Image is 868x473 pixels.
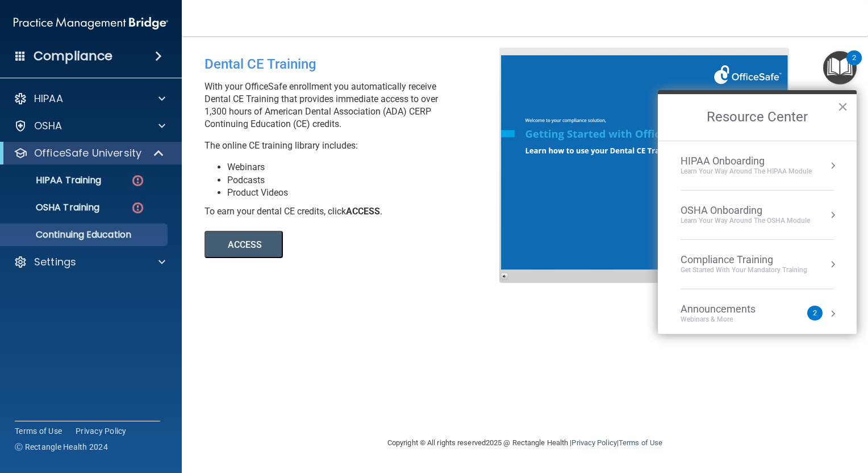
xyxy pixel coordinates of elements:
[131,174,145,188] img: danger-circle.6113f641.png
[7,175,101,186] p: HIPAA Training
[34,119,62,133] p: OSHA
[681,216,810,226] div: Learn your way around the OSHA module
[823,51,857,85] button: Open Resource Center, 2 new notifications
[571,438,616,447] a: Privacy Policy
[681,315,778,324] div: Webinars & More
[14,12,168,35] img: PMB logo
[14,119,165,133] a: OSHA
[14,255,165,269] a: Settings
[837,98,848,116] button: Close
[205,48,508,81] div: Dental CE Training
[205,231,283,258] button: ACCESS
[681,265,807,275] div: Get Started with your mandatory training
[34,48,112,64] h4: Compliance
[227,174,508,187] li: Podcasts
[205,81,508,130] p: With your OfficeSafe enrollment you automatically receive Dental CE Training that provides immedi...
[681,155,812,167] div: HIPAA Onboarding
[7,229,162,240] p: Continuing Education
[15,441,108,453] span: Ⓒ Rectangle Health 2024
[346,206,380,217] b: ACCESS
[658,90,857,334] div: Resource Center
[227,187,508,199] li: Product Videos
[34,146,141,160] p: OfficeSafe University
[131,201,145,215] img: danger-circle.6113f641.png
[318,425,732,461] div: Copyright © All rights reserved 2025 @ Rectangle Health | |
[681,303,778,315] div: Announcements
[658,94,857,141] h2: Resource Center
[34,255,76,269] p: Settings
[205,205,508,218] div: To earn your dental CE credits, click .
[14,146,165,160] a: OfficeSafe University
[7,202,99,213] p: OSHA Training
[15,425,62,437] a: Terms of Use
[681,254,807,266] div: Compliance Training
[205,241,515,250] a: ACCESS
[681,204,810,217] div: OSHA Onboarding
[227,161,508,174] li: Webinars
[76,425,127,437] a: Privacy Policy
[34,92,63,105] p: HIPAA
[619,438,662,447] a: Terms of Use
[681,167,812,176] div: Learn Your Way around the HIPAA module
[852,58,856,73] div: 2
[14,92,165,105] a: HIPAA
[205,140,508,152] p: The online CE training library includes:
